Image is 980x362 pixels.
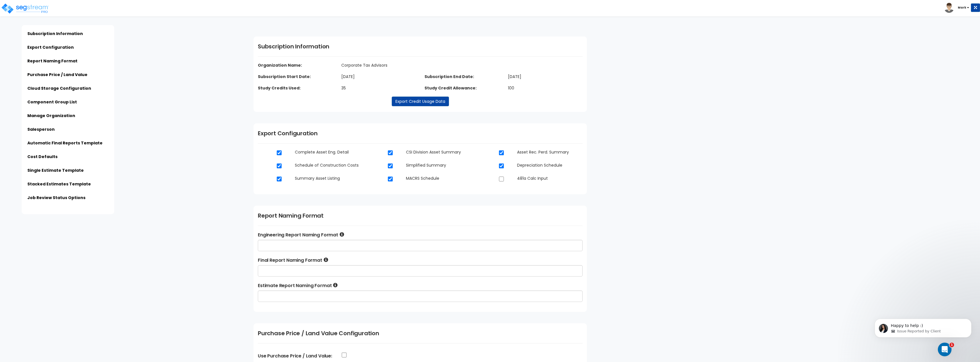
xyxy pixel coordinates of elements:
a: Cloud Storage Configuration [27,85,91,91]
h1: Report Naming Format [258,211,583,220]
a: Purchase Price / Land Value [27,72,87,77]
dt: Subscription Start Date: [254,74,337,79]
img: logo_pro_r.png [1,3,49,14]
img: avatar.png [944,3,954,13]
dd: Depreciation Schedule [513,162,587,168]
dd: Corporate Tax Advisors [337,62,504,68]
dd: 35 [337,85,420,91]
dd: MACRS Schedule [402,175,476,181]
label: Engineering Report Naming Format [258,232,583,238]
dd: [DATE] [337,74,420,79]
dd: Asset Rec. Perd. Summary [513,149,587,155]
dd: Simplified Summary [402,162,476,168]
label: Use Purchase Price / Land Value: [258,353,332,359]
label: Estimate Report Naming Format [258,282,583,289]
dt: Organization Name: [254,62,420,68]
b: Mark [958,5,966,10]
a: Job Review Status Options [27,195,85,201]
a: Cost Defaults [27,154,58,159]
dd: Schedule of Construction Costs [291,162,365,168]
a: Manage Organization [27,113,75,118]
iframe: Intercom live chat [938,343,952,356]
dt: Subscription End Date: [420,74,504,79]
a: Report Naming Format [27,58,77,64]
h1: Export Configuration [258,129,583,138]
h1: Purchase Price / Land Value Configuration [258,329,583,338]
dt: Study Credit Allowance: [420,85,504,91]
iframe: Intercom notifications message [866,307,980,347]
a: Subscription Information [27,31,83,36]
dd: 481a Calc Input [513,175,587,181]
label: Final Report Naming Format [258,257,583,264]
dd: 100 [504,85,587,91]
a: Stacked Estimates Template [27,181,91,187]
dt: Study Credits Used: [254,85,337,91]
a: Automatic Final Reports Template [27,140,103,146]
a: Export Credit Usage Data [392,97,449,106]
a: Single Estimate Template [27,167,84,173]
a: Export Configuration [27,44,74,50]
dd: Complete Asset Eng. Detail [291,149,365,155]
dd: CSI Division Asset Summary [402,149,476,155]
h1: Subscription Information [258,42,583,51]
a: Salesperson [27,126,55,132]
dd: [DATE] [504,74,587,79]
dd: Summary Asset Listing [291,175,365,181]
span: 1 [950,343,954,347]
a: Component Group List [27,99,77,105]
